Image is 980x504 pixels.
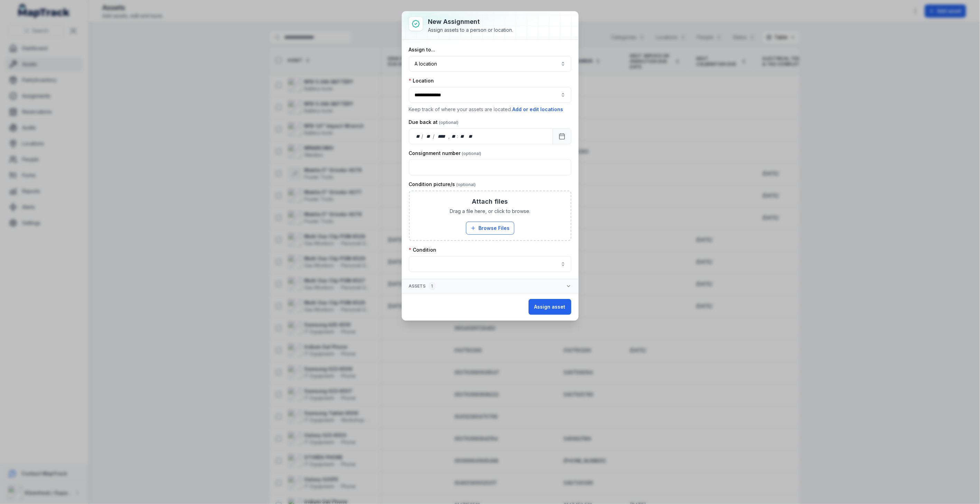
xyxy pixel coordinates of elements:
[409,150,482,157] label: Consignment number
[409,77,434,84] label: Location
[553,128,571,144] button: Calendar
[466,222,514,235] button: Browse Files
[450,208,530,215] span: Drag a file here, or click to browse.
[512,106,564,113] button: Add or edit locations
[409,46,436,53] label: Assign to...
[436,133,448,140] div: year,
[409,246,437,253] label: Condition
[433,133,436,140] div: /
[415,133,422,140] div: day,
[529,299,571,315] button: Assign asset
[409,119,459,126] label: Due back at
[448,133,450,140] div: ,
[457,133,459,140] div: :
[421,133,424,140] div: /
[450,133,457,140] div: hour,
[409,56,571,72] button: A location
[409,106,571,113] p: Keep track of where your assets are located.
[409,282,436,290] span: Assets
[424,133,433,140] div: month,
[472,197,508,206] h3: Attach files
[467,133,475,140] div: am/pm,
[402,279,578,293] button: Assets1
[428,17,513,27] h3: New assignment
[429,282,436,290] div: 1
[409,181,476,188] label: Condition picture/s
[428,27,513,33] div: Assign assets to a person or location.
[459,133,466,140] div: minute,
